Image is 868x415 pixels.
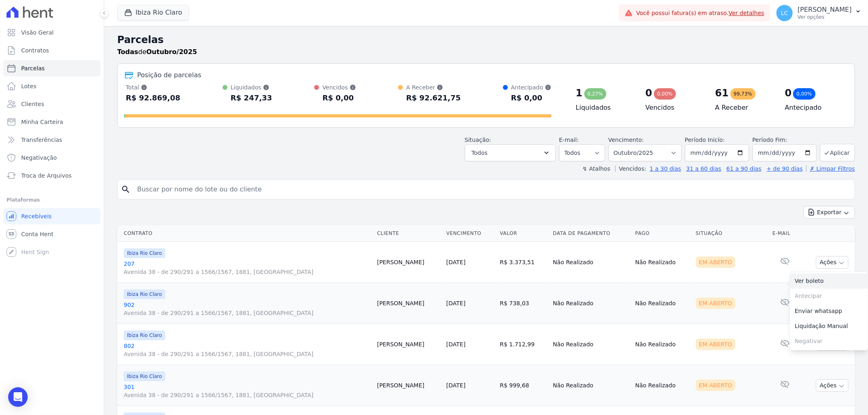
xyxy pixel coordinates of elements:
[550,365,632,406] td: Não Realizado
[443,225,497,242] th: Vencimento
[3,96,101,112] a: Clientes
[126,83,180,91] div: Total
[3,167,101,184] a: Troca de Arquivos
[511,83,551,91] div: Antecipado
[636,9,764,17] span: Você possui fatura(s) em atraso.
[650,165,681,172] a: 1 a 30 dias
[117,33,855,47] h2: Parcelas
[124,383,371,399] a: 301Avenida 38 - de 290/291 a 1566/1567, 1881, [GEOGRAPHIC_DATA]
[550,242,632,283] td: Não Realizado
[3,114,101,130] a: Minha Carteira
[21,64,45,72] span: Parcelas
[804,206,855,219] button: Exportar
[496,242,549,283] td: R$ 3.373,51
[117,5,189,20] button: Ibiza Rio Claro
[3,60,101,76] a: Parcelas
[8,387,28,407] div: Open Intercom Messenger
[124,260,371,276] a: 207Avenida 38 - de 290/291 a 1566/1567, 1881, [GEOGRAPHIC_DATA]
[654,88,676,100] div: 0,00%
[21,172,72,180] span: Troca de Arquivos
[686,165,721,172] a: 31 a 60 dias
[126,91,180,104] div: R$ 92.869,08
[322,91,356,104] div: R$ 0,00
[632,283,693,324] td: Não Realizado
[816,379,848,392] button: Ações
[559,137,579,143] label: E-mail:
[124,289,165,299] span: Ibiza Rio Claro
[576,103,632,113] h4: Liquidados
[715,103,772,113] h4: A Receber
[781,10,788,16] span: LC
[806,165,855,172] a: ✗ Limpar Filtros
[322,83,356,91] div: Vencidos
[146,48,197,56] strong: Outubro/2025
[696,380,736,391] div: Em Aberto
[374,242,443,283] td: [PERSON_NAME]
[374,283,443,324] td: [PERSON_NAME]
[770,2,868,24] button: LC [PERSON_NAME] Ver opções
[696,256,736,268] div: Em Aberto
[790,289,868,304] span: Antecipar
[21,100,44,108] span: Clientes
[790,319,868,334] a: Liquidação Manual
[124,342,371,358] a: 802Avenida 38 - de 290/291 a 1566/1567, 1881, [GEOGRAPHIC_DATA]
[7,195,97,205] div: Plataformas
[3,226,101,242] a: Conta Hent
[21,230,53,238] span: Conta Hent
[374,365,443,406] td: [PERSON_NAME]
[790,304,868,319] a: Enviar whatsapp
[21,46,49,54] span: Contratos
[124,248,165,258] span: Ibiza Rio Claro
[465,137,491,143] label: Situação:
[124,372,165,381] span: Ibiza Rio Claro
[472,148,488,158] span: Todos
[374,225,443,242] th: Cliente
[117,47,197,57] p: de
[406,83,461,91] div: A Receber
[124,268,371,276] span: Avenida 38 - de 290/291 a 1566/1567, 1881, [GEOGRAPHIC_DATA]
[550,225,632,242] th: Data de Pagamento
[615,165,646,172] label: Vencidos:
[3,132,101,148] a: Transferências
[820,144,855,161] button: Aplicar
[121,185,131,194] i: search
[496,225,549,242] th: Valor
[793,88,815,100] div: 0,00%
[3,24,101,41] a: Visão Geral
[21,212,52,220] span: Recebíveis
[752,136,817,144] label: Período Fim:
[3,150,101,166] a: Negativação
[446,341,466,348] a: [DATE]
[446,300,466,306] a: [DATE]
[374,324,443,365] td: [PERSON_NAME]
[685,137,725,143] label: Período Inicío:
[785,103,842,113] h4: Antecipado
[446,259,466,265] a: [DATE]
[816,256,848,269] button: Ações
[769,225,801,242] th: E-mail
[137,70,201,80] div: Posição de parcelas
[790,274,868,289] a: Ver boleto
[124,301,371,317] a: 902Avenida 38 - de 290/291 a 1566/1567, 1881, [GEOGRAPHIC_DATA]
[696,339,736,350] div: Em Aberto
[124,330,165,340] span: Ibiza Rio Claro
[496,324,549,365] td: R$ 1.712,99
[21,136,62,144] span: Transferências
[3,208,101,224] a: Recebíveis
[576,87,583,100] div: 1
[21,28,54,37] span: Visão Geral
[730,88,756,100] div: 99,73%
[550,324,632,365] td: Não Realizado
[231,91,272,104] div: R$ 247,33
[632,225,693,242] th: Pago
[446,382,466,389] a: [DATE]
[767,165,803,172] a: + de 90 dias
[132,181,851,198] input: Buscar por nome do lote ou do cliente
[231,83,272,91] div: Liquidados
[465,144,556,161] button: Todos
[496,365,549,406] td: R$ 999,68
[632,324,693,365] td: Não Realizado
[696,298,736,309] div: Em Aberto
[117,225,374,242] th: Contrato
[790,334,868,349] span: Negativar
